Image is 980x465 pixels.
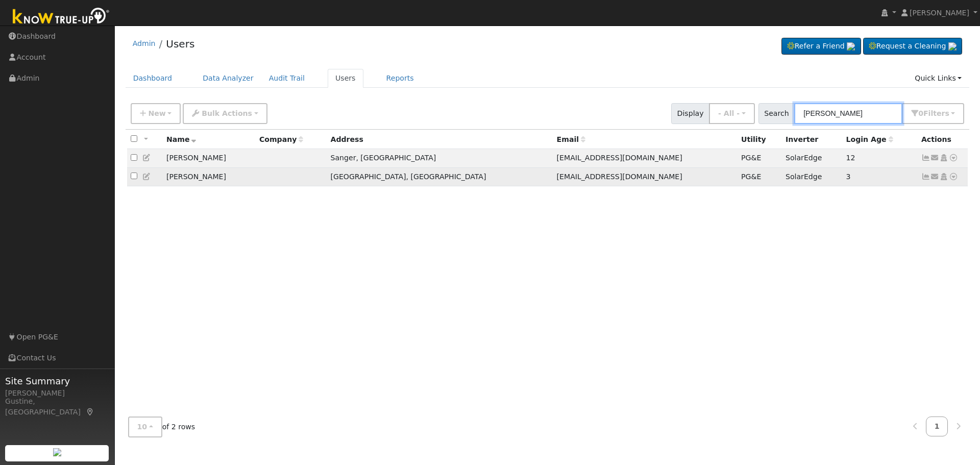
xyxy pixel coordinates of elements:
span: Filter [923,109,949,117]
div: [PERSON_NAME] [5,388,109,399]
span: New [148,109,165,117]
span: 08/19/2025 8:27:08 PM [846,173,851,181]
a: Audit Trail [261,69,312,88]
span: PG&E [741,154,761,162]
div: Inverter [786,134,839,145]
img: retrieve [847,42,855,51]
a: Edit User [142,154,152,162]
a: Login As [939,173,948,181]
a: Show Graph [921,173,930,181]
img: retrieve [53,448,61,456]
a: Users [166,38,194,50]
input: Search [794,103,902,124]
span: [EMAIL_ADDRESS][DOMAIN_NAME] [557,154,682,162]
td: [GEOGRAPHIC_DATA], [GEOGRAPHIC_DATA] [327,167,553,186]
a: Refer a Friend [781,38,861,55]
span: SolarEdge [786,173,822,181]
span: Search [758,103,795,124]
span: PG&E [741,173,761,181]
a: mofam0609@gmail.com [930,153,940,163]
span: Name [166,135,197,143]
span: [PERSON_NAME] [910,9,969,17]
a: Show Graph [921,154,930,162]
a: Request a Cleaning [863,38,962,55]
a: Edit User [142,173,152,181]
span: Days since last login [846,135,893,143]
span: Site Summary [5,374,109,388]
span: Display [671,103,709,124]
span: s [945,109,949,117]
div: Address [331,134,550,145]
a: Users [328,69,363,88]
a: Reports [379,69,422,88]
a: Admin [133,39,156,47]
div: Actions [921,134,964,145]
td: [PERSON_NAME] [163,149,256,168]
a: joseluismolina7307@gmail.com [930,172,940,182]
div: Gustine, [GEOGRAPHIC_DATA] [5,396,109,418]
a: Login As [939,154,948,162]
a: 1 [926,417,948,436]
span: 08/10/2025 10:51:03 PM [846,154,855,162]
a: Data Analyzer [195,69,261,88]
span: SolarEdge [786,154,822,162]
span: Email [557,135,585,143]
span: of 2 rows [128,417,195,437]
button: - All - [709,103,755,124]
div: Utility [741,134,778,145]
img: retrieve [948,42,957,51]
button: New [131,103,181,124]
td: [PERSON_NAME] [163,167,256,186]
a: Dashboard [126,69,180,88]
button: Bulk Actions [183,103,267,124]
a: Other actions [949,172,958,182]
td: Sanger, [GEOGRAPHIC_DATA] [327,149,553,168]
button: 10 [128,417,162,437]
span: Bulk Actions [202,109,252,117]
button: 0Filters [902,103,964,124]
span: [EMAIL_ADDRESS][DOMAIN_NAME] [557,173,682,181]
span: 10 [137,423,148,431]
a: Quick Links [907,69,969,88]
span: Company name [259,135,303,143]
a: Other actions [949,153,958,163]
img: Know True-Up [8,6,115,29]
a: Map [86,408,95,416]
